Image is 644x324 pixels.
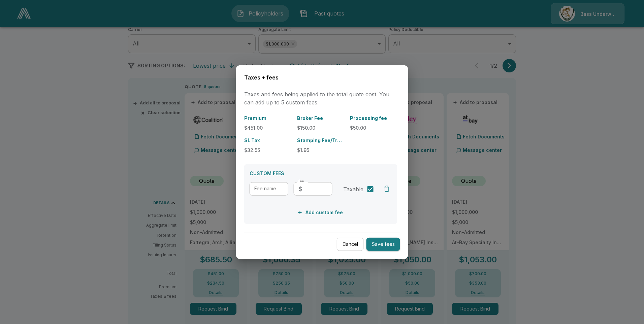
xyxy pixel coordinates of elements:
p: $1.95 [297,146,345,153]
p: CUSTOM FEES [250,169,392,176]
h6: Taxes + fees [244,73,400,82]
p: Broker Fee [297,114,345,121]
label: Fee [298,179,304,183]
p: SL Tax [244,136,292,143]
button: Add custom fee [296,206,346,219]
p: Premium [244,114,292,121]
p: $ [298,185,302,193]
p: $150.00 [297,124,345,131]
button: Cancel [337,238,364,251]
p: Processing fee [350,114,397,121]
p: $32.55 [244,146,292,153]
p: Stamping Fee/Transaction/Regulatory Fee [297,136,345,143]
button: Save fees [366,238,400,251]
span: Taxable [343,185,363,193]
p: $451.00 [244,124,292,131]
p: $50.00 [350,124,397,131]
p: Taxes and fees being applied to the total quote cost. You can add up to 5 custom fees. [244,90,400,106]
